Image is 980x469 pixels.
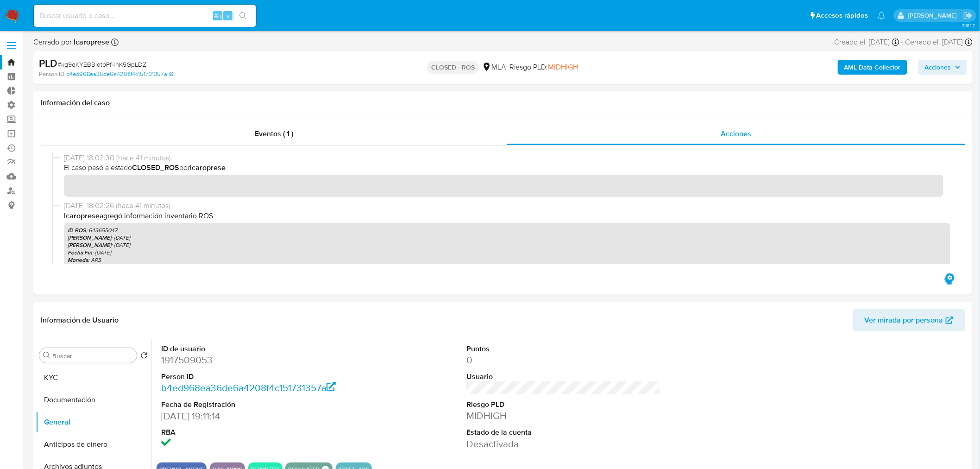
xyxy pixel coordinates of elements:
b: AML Data Collector [844,60,901,75]
button: Buscar [43,352,50,359]
span: Accesos rápidos [817,11,868,20]
h1: Información de Usuario [41,316,119,325]
button: Documentación [36,389,151,411]
span: Eventos ( 1 ) [255,128,293,139]
span: Acciones [721,128,751,139]
span: Alt [214,11,221,20]
span: Acciones [925,60,951,75]
button: Acciones [918,60,967,75]
b: PLD [39,56,57,70]
dt: ID de usuario [161,344,355,354]
dd: MIDHIGH [466,409,660,422]
a: b4ed968ea36de6a4208f4c151731357a [161,381,336,394]
a: Salir [963,11,973,20]
a: b4ed968ea36de6a4208f4c151731357a [66,70,173,78]
dt: RBA [161,427,355,437]
button: General [36,411,151,433]
button: KYC [36,367,151,389]
dd: [DATE] 19:11:14 [161,410,355,423]
button: search-icon [233,9,252,22]
input: Buscar usuario o caso... [34,10,256,22]
button: Volver al orden por defecto [140,352,148,362]
div: Creado el: [DATE] [835,37,899,47]
a: Notificaciones [878,12,886,19]
button: Anticipos de dinero [36,433,151,456]
span: Riesgo PLD: [509,62,578,72]
h1: Información del caso [41,98,965,108]
dt: Usuario [466,372,660,382]
dt: Person ID [161,372,355,382]
dt: Riesgo PLD [466,399,660,410]
button: Ver mirada por persona [853,309,965,331]
button: AML Data Collector [838,60,907,75]
input: Buscar [52,352,133,360]
dd: Desactivada [466,437,660,450]
dt: Estado de la cuenta [466,427,660,437]
b: lcaroprese [72,37,109,47]
span: Ver mirada por persona [865,309,943,331]
dt: Puntos [466,344,660,354]
span: - [901,37,904,47]
span: MIDHIGH [548,62,578,72]
p: ludmila.lanatti@mercadolibre.com [908,11,960,20]
p: CLOSED - ROS [427,61,478,74]
span: # kg9qKYEBBIetbPf4hK5GpLDZ [57,60,146,69]
dd: 0 [466,354,660,367]
span: s [226,11,229,20]
dt: Fecha de Registración [161,399,355,410]
div: Cerrado el: [DATE] [905,37,973,47]
dd: 1917509053 [161,354,355,367]
span: Cerrado por [33,37,109,47]
b: Person ID [39,70,64,78]
div: MLA [482,62,506,72]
